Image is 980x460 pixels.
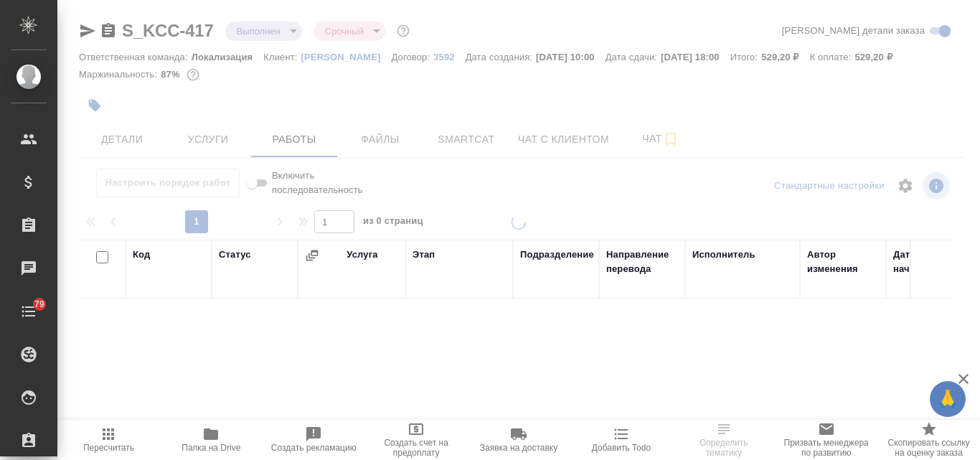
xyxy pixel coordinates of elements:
[807,248,879,276] div: Автор изменения
[413,248,435,262] div: Этап
[160,420,263,460] button: Папка на Drive
[182,443,240,453] span: Папка на Drive
[886,438,971,458] span: Скопировать ссылку на оценку заказа
[480,443,557,453] span: Заявка на доставку
[775,420,877,460] button: Призвать менеджера по развитию
[365,420,468,460] button: Создать счет на предоплату
[26,297,53,311] span: 79
[520,248,594,262] div: Подразделение
[133,248,150,262] div: Код
[692,248,755,262] div: Исполнитель
[592,443,651,453] span: Добавить Todo
[57,420,160,460] button: Пересчитать
[936,384,960,414] span: 🙏
[347,248,377,262] div: Услуга
[219,248,251,262] div: Статус
[83,443,134,453] span: Пересчитать
[4,294,54,329] a: 79
[271,443,357,453] span: Создать рекламацию
[893,248,951,276] div: Дата начала
[305,248,319,263] button: Сгруппировать
[877,420,980,460] button: Скопировать ссылку на оценку заказа
[672,420,775,460] button: Определить тематику
[263,420,365,460] button: Создать рекламацию
[468,420,570,460] button: Заявка на доставку
[681,438,766,458] span: Определить тематику
[930,381,966,417] button: 🙏
[606,248,678,276] div: Направление перевода
[570,420,672,460] button: Добавить Todo
[374,438,459,458] span: Создать счет на предоплату
[783,438,869,458] span: Призвать менеджера по развитию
